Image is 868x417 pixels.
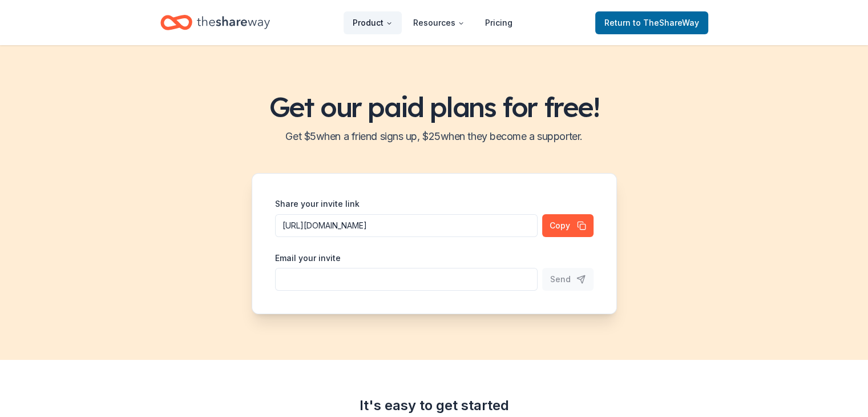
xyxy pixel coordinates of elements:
[160,9,270,36] a: Home
[344,11,402,34] button: Product
[275,198,360,210] label: Share your invite link
[275,252,341,264] label: Email your invite
[404,11,474,34] button: Resources
[633,18,699,27] span: to TheShareWay
[476,11,522,34] a: Pricing
[604,16,699,30] span: Return
[160,396,708,415] div: It's easy to get started
[542,214,594,237] button: Copy
[14,127,854,146] h2: Get $ 5 when a friend signs up, $ 25 when they become a supporter.
[14,91,854,123] h1: Get our paid plans for free!
[344,9,522,36] nav: Main
[595,11,708,34] a: Returnto TheShareWay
